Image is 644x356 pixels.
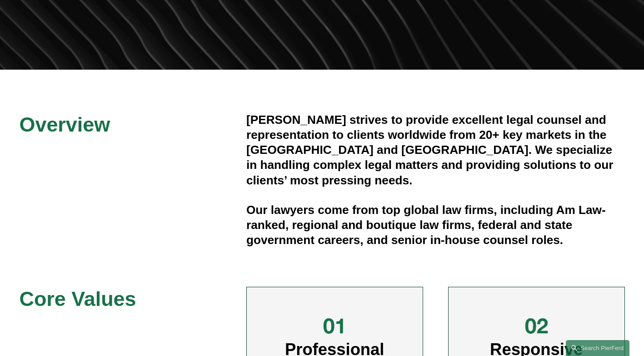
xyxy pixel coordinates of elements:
h4: [PERSON_NAME] strives to provide excellent legal counsel and representation to clients worldwide ... [246,112,625,188]
span: Overview [20,113,110,136]
h4: Our lawyers come from top global law firms, including Am Law-ranked, regional and boutique law fi... [246,203,625,248]
a: Search this site [566,340,629,356]
span: Core Values [20,287,136,310]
